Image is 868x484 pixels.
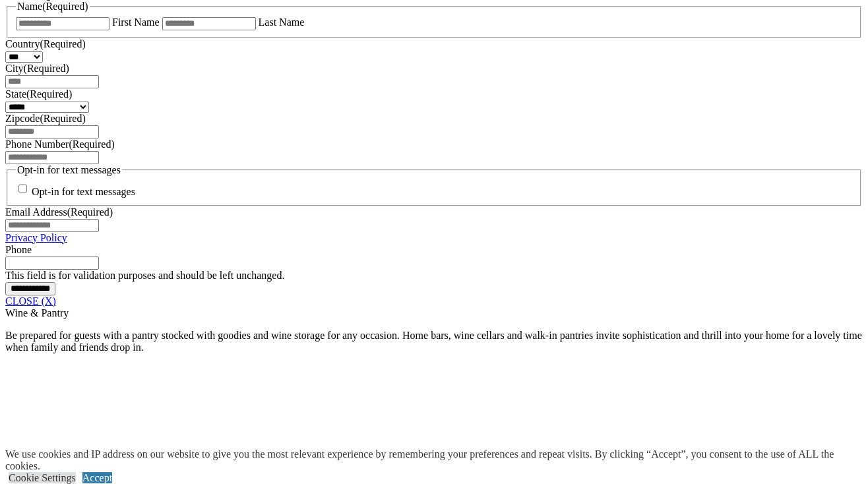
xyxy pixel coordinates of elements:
legend: Name [16,1,90,13]
div: This field is for validation purposes and should be left unchanged. [5,270,863,282]
label: Last Name [259,16,305,28]
a: CLOSE (X) [5,295,56,307]
label: Email Address [5,206,113,218]
span: (Required) [40,113,85,124]
a: Accept [82,472,112,483]
label: City [5,63,69,74]
label: Zipcode [5,113,86,124]
div: We use cookies and IP address on our website to give you the most relevant experience by remember... [5,448,868,472]
label: First Name [112,16,160,28]
label: Phone Number [5,138,115,150]
label: Country [5,38,86,49]
span: (Required) [40,38,85,49]
span: (Required) [67,206,113,218]
label: State [5,88,72,100]
span: (Required) [26,88,72,100]
span: Wine & Pantry [5,307,69,318]
label: Phone [5,244,32,255]
legend: Opt-in for text messages [16,164,122,176]
a: Privacy Policy [5,232,67,243]
span: (Required) [24,63,69,74]
label: Opt-in for text messages [32,187,135,198]
a: Cookie Settings [9,472,76,483]
p: Be prepared for guests with a pantry stocked with goodies and wine storage for any occasion. Home... [5,330,863,353]
span: (Required) [69,138,114,150]
span: (Required) [42,1,88,12]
